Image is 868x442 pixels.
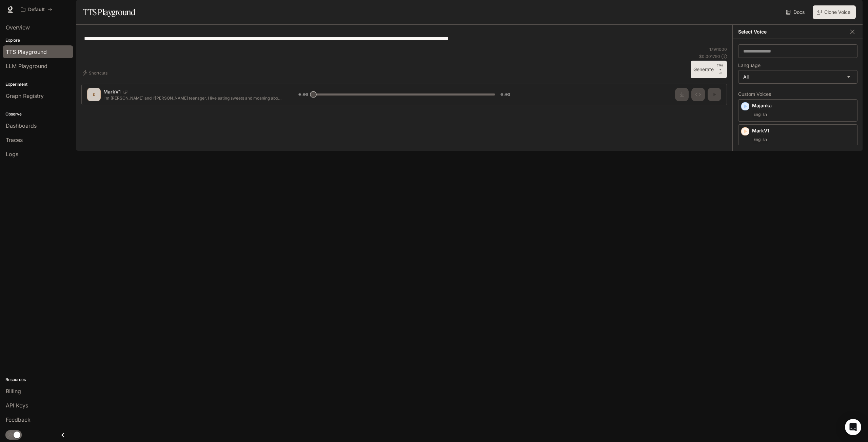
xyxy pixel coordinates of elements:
p: Default [28,7,45,13]
span: English [752,135,768,144]
button: Shortcuts [81,67,110,78]
p: Majanka [752,102,854,109]
p: CTRL + [716,63,724,71]
span: English [752,110,768,119]
button: All workspaces [18,3,55,16]
p: 179 / 1000 [709,46,727,52]
p: $ 0.001790 [699,54,720,59]
div: All [738,70,857,83]
p: Custom Voices [738,92,857,97]
div: Open Intercom Messenger [845,419,861,435]
button: Clone Voice [813,5,856,19]
h1: TTS Playground [83,5,135,19]
p: MarkV1 [752,127,854,134]
p: Language [738,63,761,68]
p: ⏎ [716,63,724,76]
button: GenerateCTRL +⏎ [691,61,727,78]
a: Docs [785,5,807,19]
